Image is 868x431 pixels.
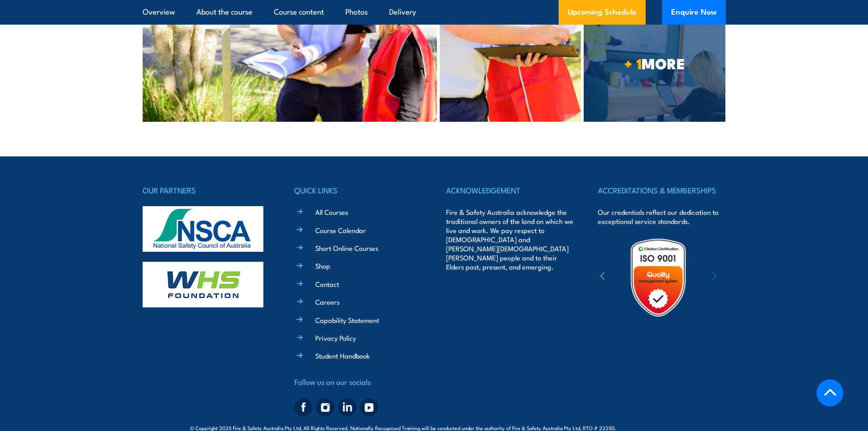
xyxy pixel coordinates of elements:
h4: Follow us on our socials [294,375,422,388]
a: Capability Statement [315,315,379,325]
a: Course Calendar [315,225,366,235]
h4: ACCREDITATIONS & MEMBERSHIPS [598,184,725,197]
h4: OUR PARTNERS [143,184,270,197]
a: + 1MORE [584,4,725,121]
a: Student Handbook [315,351,370,360]
a: Short Online Courses [315,243,378,253]
img: whs-logo-footer [143,262,263,307]
img: nsca-logo-footer [143,206,263,252]
a: Contact [315,279,339,289]
img: Untitled design (19) [618,238,698,317]
a: All Courses [315,207,348,217]
span: MORE [584,57,725,69]
p: Our credentials reflect our dedication to exceptional service standards. [598,208,725,226]
h4: QUICK LINKS [294,184,422,197]
p: Fire & Safety Australia acknowledge the traditional owners of the land on which we live and work.... [446,208,574,271]
a: Careers [315,297,339,306]
a: Privacy Policy [315,333,356,343]
h4: ACKNOWLEDGEMENT [446,184,574,197]
a: Shop [315,261,330,270]
img: ewpa-logo [699,262,778,293]
strong: + 1 [624,52,642,74]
